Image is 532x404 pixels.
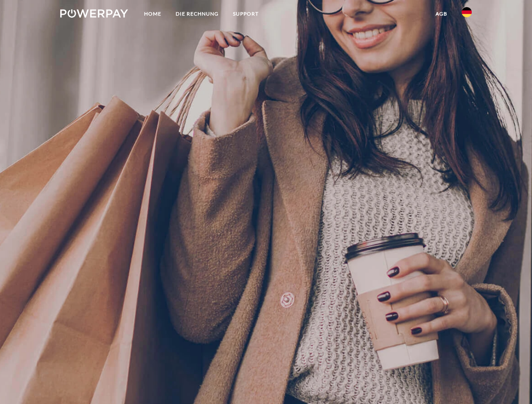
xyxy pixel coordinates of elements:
[168,6,226,21] a: DIE RECHNUNG
[226,6,266,21] a: SUPPORT
[462,7,472,17] img: de
[60,9,128,18] img: logo-powerpay-white.svg
[137,6,168,21] a: Home
[428,6,454,21] a: agb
